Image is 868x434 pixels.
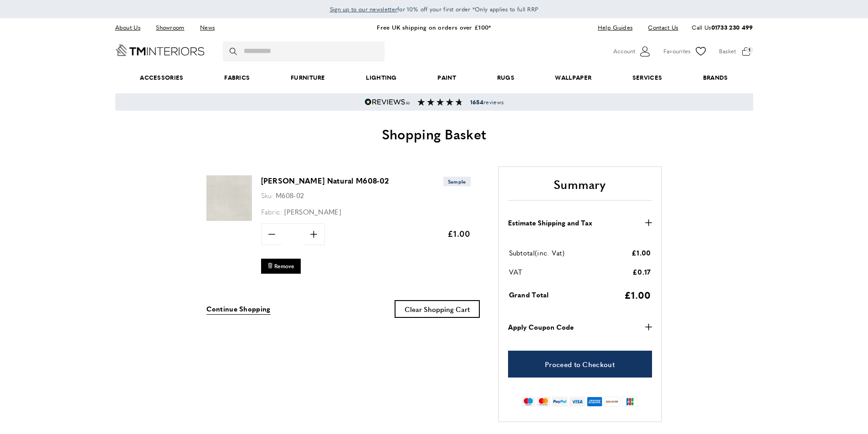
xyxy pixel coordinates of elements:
a: Free UK shipping on orders over £100* [377,23,491,31]
a: Brands [683,64,748,92]
img: american-express [587,397,603,407]
span: £1.00 [447,228,471,239]
span: Accessories [119,64,204,92]
img: Reviews.io 5 stars [365,98,410,106]
a: Continue Shopping [206,303,271,315]
p: Call Us [692,23,753,32]
img: Veranda Hopsack Natural M608-02 [206,175,252,221]
a: Sign up to our newsletter [330,5,398,14]
span: reviews [470,98,503,106]
span: Shopping Basket [382,124,487,143]
a: Help Guides [591,21,639,34]
img: discover [604,397,620,407]
a: Favourites [663,45,708,58]
a: [PERSON_NAME] Natural M608-02 [261,175,389,186]
a: Lighting [346,64,417,92]
a: Showroom [149,21,191,34]
strong: Estimate Shipping and Tax [508,217,592,228]
button: Remove Veranda Hopsack Natural M608-02 [261,259,301,274]
img: paypal [552,397,568,407]
button: Search [230,41,239,61]
button: Estimate Shipping and Tax [508,217,652,228]
img: visa [570,397,585,407]
span: Clear Shopping Cart [405,304,470,314]
a: Rugs [477,64,535,92]
span: (inc. Vat) [535,248,565,257]
button: Clear Shopping Cart [395,300,480,318]
h2: Summary [508,176,652,201]
span: £1.00 [632,248,651,257]
span: Sku: [261,190,274,200]
span: Subtotal [509,248,535,257]
span: Grand Total [509,290,549,299]
span: Sample [443,177,471,186]
img: mastercard [537,397,550,407]
img: jcb [622,397,638,407]
a: News [193,21,221,34]
span: Favourites [663,46,691,56]
a: About Us [115,21,147,34]
span: Continue Shopping [206,304,271,313]
strong: Apply Coupon Code [508,322,574,332]
span: Account [613,46,635,56]
img: maestro [522,397,535,407]
img: Reviews section [417,98,463,106]
span: £1.00 [624,288,651,301]
a: Furniture [270,64,345,92]
button: Apply Coupon Code [508,322,652,332]
a: Contact Us [641,21,678,34]
a: Go to Home page [115,44,205,56]
a: 01733 230 499 [711,23,753,31]
a: Wallpaper [535,64,612,92]
a: Veranda Hopsack Natural M608-02 [206,214,252,222]
a: Fabrics [204,64,270,92]
a: Services [612,64,683,92]
strong: 1654 [470,98,483,106]
span: Fabric: [261,207,282,216]
button: Customer Account [613,45,652,58]
span: M608-02 [276,190,304,200]
span: Remove [274,262,294,270]
a: Proceed to Checkout [508,351,652,378]
span: Sign up to our newsletter [330,5,398,13]
span: [PERSON_NAME] [284,207,341,216]
span: £0.17 [632,267,651,276]
a: Paint [417,64,477,92]
span: VAT [509,267,523,276]
span: for 10% off your first order *Only applies to full RRP [330,5,539,13]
